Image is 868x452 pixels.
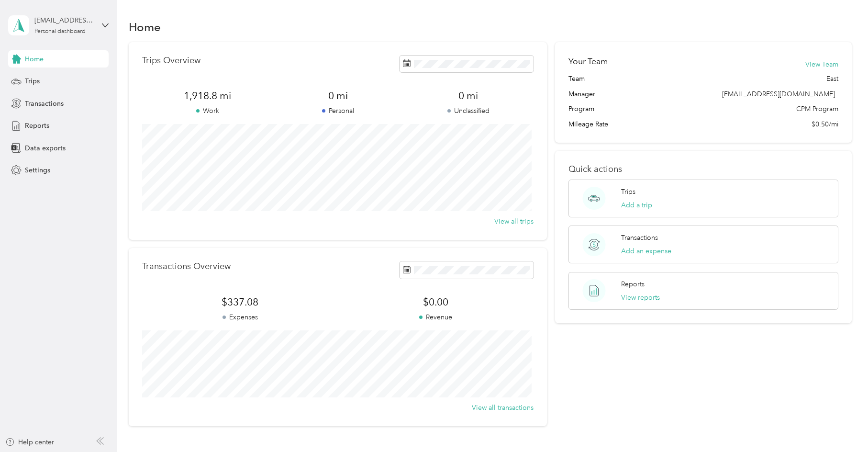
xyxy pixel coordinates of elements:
[338,312,534,322] p: Revenue
[621,200,652,210] button: Add a trip
[621,187,635,197] p: Trips
[25,99,64,109] span: Transactions
[472,403,534,413] button: View all transactions
[142,106,273,116] p: Work
[621,293,660,303] button: View reports
[805,59,838,69] button: View Team
[494,216,534,226] button: View all trips
[568,89,595,99] span: Manager
[129,22,161,32] h1: Home
[25,165,50,175] span: Settings
[34,29,86,34] div: Personal dashboard
[796,104,838,114] span: CPM Program
[403,106,534,116] p: Unclassified
[621,233,658,243] p: Transactions
[142,261,231,271] p: Transactions Overview
[568,119,608,129] span: Mileage Rate
[25,76,40,86] span: Trips
[812,119,838,129] span: $0.50/mi
[34,15,94,25] div: [EMAIL_ADDRESS][DOMAIN_NAME]
[621,279,645,289] p: Reports
[338,295,534,309] span: $0.00
[403,89,534,102] span: 0 mi
[5,437,54,447] button: Help center
[568,74,585,84] span: Team
[273,89,403,102] span: 0 mi
[142,295,338,309] span: $337.08
[25,143,66,153] span: Data exports
[621,246,671,256] button: Add an expense
[568,56,608,68] h2: Your Team
[142,89,273,102] span: 1,918.8 mi
[568,104,594,114] span: Program
[814,398,868,452] iframe: Everlance-gr Chat Button Frame
[273,106,403,116] p: Personal
[25,54,44,64] span: Home
[826,74,838,84] span: East
[722,90,835,98] span: [EMAIL_ADDRESS][DOMAIN_NAME]
[142,312,338,322] p: Expenses
[25,121,49,131] span: Reports
[142,56,200,66] p: Trips Overview
[568,164,838,174] p: Quick actions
